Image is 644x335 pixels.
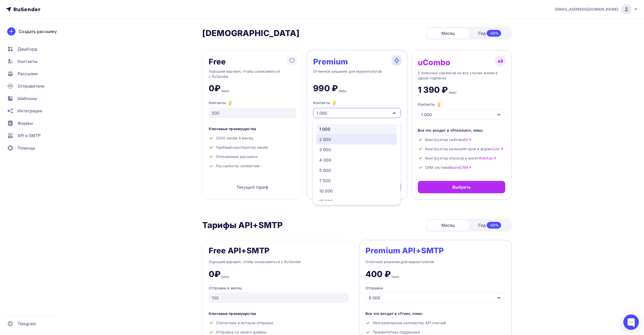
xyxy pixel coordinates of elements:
[449,90,457,95] div: /мес
[450,165,471,170] a: BoardCRM
[18,120,33,126] span: Формы
[209,259,348,265] div: Хороший вариант, чтобы ознакомиться с RuSender
[425,137,471,142] span: Конструктор сайтов
[418,58,451,66] div: uCombo
[209,100,296,106] div: Контакты
[202,220,283,230] h2: Тарифы API+SMTP
[209,83,221,94] div: 0₽
[461,137,471,142] a: uKit
[18,58,37,64] span: Контакты
[209,246,270,255] div: Free API+SMTP
[487,30,501,37] div: -20%
[452,184,471,190] div: Выбрать
[209,145,296,150] div: Удобный конструктор писем
[18,95,37,102] span: Шаблоны
[209,320,348,325] div: Статистика и история отправок
[4,44,66,54] a: Дашборд
[221,88,230,94] div: /мес
[209,69,296,79] div: Хороший вариант, чтобы ознакомиться с RuSender
[319,136,331,143] div: 2 000
[4,93,66,104] a: Шаблоны
[365,259,505,265] div: Отличное решение для маркетологов
[555,7,618,12] span: [EMAIL_ADDRESS][DOMAIN_NAME]
[19,28,57,35] div: Создать рассылку
[478,156,496,161] a: WebAsk
[427,28,469,38] div: Месяц
[425,146,503,152] span: Конструктор калькуляторов и форм
[319,157,331,163] div: 4 000
[4,56,66,66] a: Контакты
[391,274,400,279] div: /мес
[313,57,348,66] div: Premium
[4,118,66,128] a: Формы
[555,4,638,14] a: [EMAIL_ADDRESS][DOMAIN_NAME]
[316,110,327,116] div: 1 000
[313,120,401,205] ul: Контакты 1 000
[319,178,331,184] div: 7 500
[418,85,448,95] div: 1 390 ₽
[490,146,503,152] a: uCalc
[209,269,221,279] div: 0₽
[365,286,505,303] button: Отправки 6 000
[338,88,347,94] div: /мес
[319,167,331,173] div: 5 000
[313,100,401,118] button: Контакты 1 000
[18,132,40,139] span: API и SMTP
[319,126,330,132] div: 1 000
[209,163,296,169] div: Рассылки по сегментам
[313,69,401,79] div: Отличное решение для маркетологов
[4,69,66,79] a: Рассылки
[209,330,348,335] div: Отправка со своего домена
[313,100,337,106] div: Контакты
[425,156,496,161] span: Конструктор опросов и анкет
[18,83,45,89] span: Отправители
[418,101,442,107] div: Контакты
[18,71,38,77] span: Рассылки
[418,70,505,81] div: 5 полезных сервисов на все случаи жизни в одной подписке
[209,57,226,66] div: Free
[365,269,391,279] div: 400 ₽
[365,311,505,316] div: Все что входит в «Free», плюс:
[319,188,333,194] div: 10 000
[469,220,511,231] div: Год
[319,198,333,204] div: 13 000
[221,274,230,279] div: /мес
[209,311,348,316] div: Ключевые преимущества
[18,145,35,151] span: Помощь
[313,83,338,94] div: 990 ₽
[18,108,42,114] span: Интеграции
[418,128,505,133] div: Все что входит в «Premium», плюс:
[202,28,300,38] h2: [DEMOGRAPHIC_DATA]
[365,286,383,291] div: Отправки
[365,320,505,325] div: Неограниченное количество API ключей
[469,28,511,39] div: Год
[209,126,296,131] div: Ключевые преимущества
[425,165,472,170] span: CRM система
[18,46,37,52] span: Дашборд
[487,222,501,229] div: -20%
[209,286,348,291] div: Отправки в месяц
[418,101,505,120] button: Контакты 1 000
[319,147,331,153] div: 3 000
[369,295,380,301] div: 6 000
[365,330,505,335] div: Приоритетная поддержка
[4,81,66,91] a: Отправители
[421,112,432,118] div: 1 000
[365,246,444,255] div: Premium API+SMTP
[18,321,36,327] span: Telegram
[209,136,296,141] div: 2000 писем в месяц
[427,220,469,230] div: Месяц
[209,181,296,193] div: Текущий тариф
[209,154,296,159] div: Отложенные рассылки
